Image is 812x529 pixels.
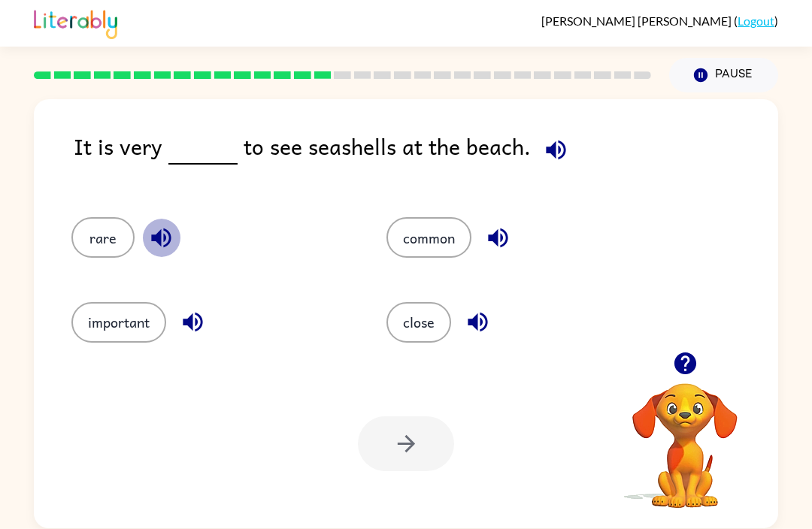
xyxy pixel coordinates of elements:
a: Logout [738,14,774,28]
div: It is very to see seashells at the beach. [74,129,778,187]
div: ( ) [541,14,778,28]
button: important [71,302,166,343]
button: Pause [669,58,778,92]
button: close [386,302,451,343]
video: Your browser must support playing .mp4 files to use Literably. Please try using another browser. [610,360,760,510]
span: [PERSON_NAME] [PERSON_NAME] [541,14,734,28]
button: common [386,217,471,258]
button: rare [71,217,135,258]
img: Literably [34,6,117,39]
